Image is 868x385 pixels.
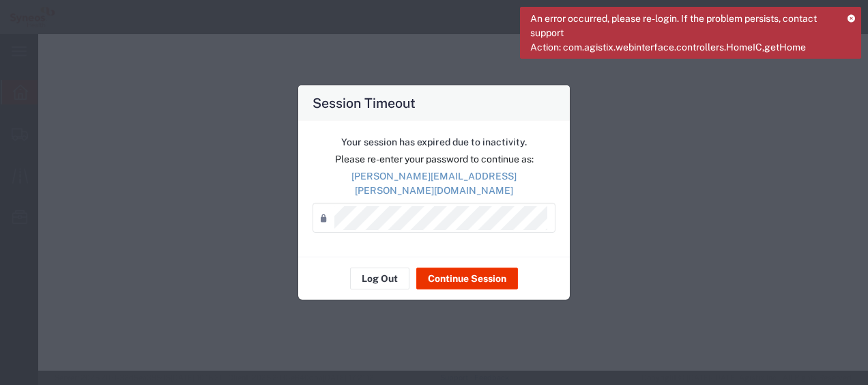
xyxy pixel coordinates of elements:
[416,268,518,289] button: Continue Session
[313,93,416,113] h4: Session Timeout
[530,12,837,55] span: An error occurred, please re-login. If the problem persists, contact support Action: com.agistix....
[313,152,555,167] p: Please re-enter your password to continue as:
[313,169,555,198] p: [PERSON_NAME][EMAIL_ADDRESS][PERSON_NAME][DOMAIN_NAME]
[350,268,409,289] button: Log Out
[313,135,555,149] p: Your session has expired due to inactivity.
